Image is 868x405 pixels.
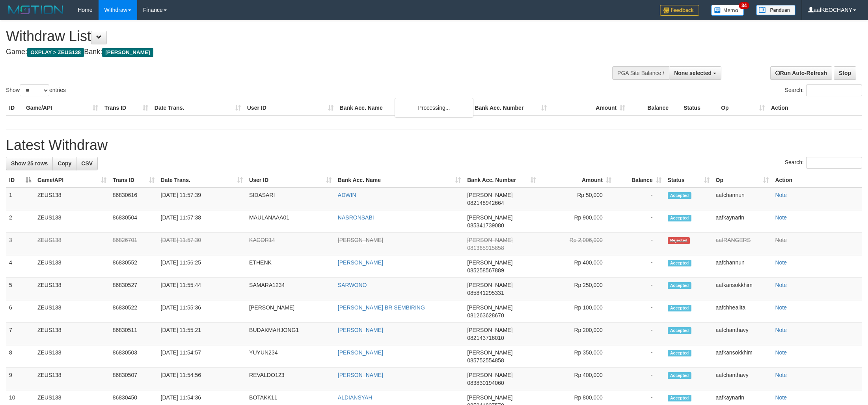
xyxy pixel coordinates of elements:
[6,4,66,16] img: MOTION_logo.png
[6,233,34,255] td: 3
[246,233,335,255] td: KACOR14
[246,255,335,278] td: ETHENK
[58,160,71,167] span: Copy
[467,192,512,198] span: [PERSON_NAME]
[338,394,373,401] a: ALDIANSYAH
[467,214,512,221] span: [PERSON_NAME]
[338,372,383,378] a: [PERSON_NAME]
[775,349,787,356] a: Note
[668,215,691,221] span: Accepted
[34,345,110,368] td: ZEUS138
[775,214,787,221] a: Note
[467,259,512,266] span: [PERSON_NAME]
[6,300,34,323] td: 6
[775,259,787,266] a: Note
[110,233,158,255] td: 86826701
[775,394,787,401] a: Note
[775,237,787,243] a: Note
[539,345,615,368] td: Rp 350,000
[23,101,101,115] th: Game/API
[158,173,246,187] th: Date Trans.: activate to sort column ascending
[615,278,665,300] td: -
[338,237,383,243] a: [PERSON_NAME]
[6,368,34,390] td: 9
[806,157,862,169] input: Search:
[158,345,246,368] td: [DATE] 11:54:57
[668,237,690,244] span: Rejected
[395,98,473,118] div: Processing...
[539,173,615,187] th: Amount: activate to sort column ascending
[338,282,367,288] a: SARWONO
[338,259,383,266] a: [PERSON_NAME]
[713,368,772,390] td: aafchanthavy
[806,84,862,96] input: Search:
[34,173,110,187] th: Game/API: activate to sort column ascending
[615,300,665,323] td: -
[27,48,84,57] span: OXPLAY > ZEUS138
[76,157,98,170] a: CSV
[34,187,110,210] td: ZEUS138
[628,101,680,115] th: Balance
[467,245,504,251] span: Copy 081365915858 to clipboard
[6,137,862,153] h1: Latest Withdraw
[34,368,110,390] td: ZEUS138
[246,278,335,300] td: SAMARA1234
[158,278,246,300] td: [DATE] 11:55:44
[539,187,615,210] td: Rp 50,000
[151,101,244,115] th: Date Trans.
[337,101,472,115] th: Bank Acc. Name
[246,173,335,187] th: User ID: activate to sort column ascending
[660,5,699,16] img: Feedback.jpg
[34,300,110,323] td: ZEUS138
[158,323,246,345] td: [DATE] 11:55:21
[110,210,158,233] td: 86830504
[34,255,110,278] td: ZEUS138
[467,312,504,319] span: Copy 081263628670 to clipboard
[756,5,795,15] img: panduan.png
[6,173,34,187] th: ID: activate to sort column descending
[246,187,335,210] td: SIDASARI
[467,304,512,311] span: [PERSON_NAME]
[52,157,76,170] a: Copy
[539,278,615,300] td: Rp 250,000
[158,368,246,390] td: [DATE] 11:54:56
[615,233,665,255] td: -
[615,255,665,278] td: -
[110,255,158,278] td: 86830552
[11,160,48,167] span: Show 25 rows
[467,327,512,333] span: [PERSON_NAME]
[110,278,158,300] td: 86830527
[713,210,772,233] td: aafkaynarin
[110,187,158,210] td: 86830616
[612,66,669,80] div: PGA Site Balance /
[550,101,628,115] th: Amount
[6,28,571,44] h1: Withdraw List
[6,278,34,300] td: 5
[6,323,34,345] td: 7
[615,173,665,187] th: Balance: activate to sort column ascending
[785,84,862,96] label: Search:
[718,101,768,115] th: Op
[338,304,425,311] a: [PERSON_NAME] BR SEMBIRING
[713,173,772,187] th: Op: activate to sort column ascending
[338,192,356,198] a: ADWIN
[539,255,615,278] td: Rp 400,000
[668,305,691,311] span: Accepted
[668,260,691,266] span: Accepted
[110,323,158,345] td: 86830511
[81,160,93,167] span: CSV
[680,101,718,115] th: Status
[246,323,335,345] td: BUDAKMAHJONG1
[158,210,246,233] td: [DATE] 11:57:38
[102,48,153,57] span: [PERSON_NAME]
[674,70,712,76] span: None selected
[739,2,749,9] span: 34
[775,304,787,311] a: Note
[110,173,158,187] th: Trans ID: activate to sort column ascending
[338,327,383,333] a: [PERSON_NAME]
[467,335,504,341] span: Copy 082143716010 to clipboard
[713,255,772,278] td: aafchannun
[110,345,158,368] td: 86830503
[6,187,34,210] td: 1
[615,345,665,368] td: -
